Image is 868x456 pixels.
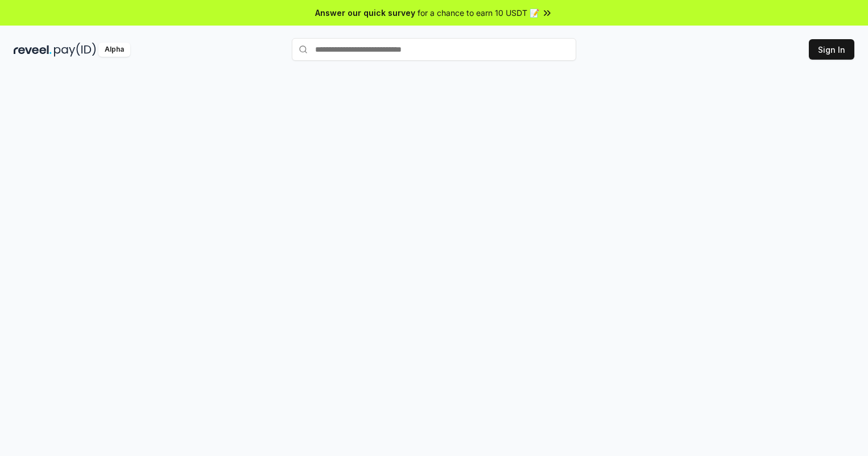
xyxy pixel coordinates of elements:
img: reveel_dark [14,43,52,57]
div: Alpha [98,43,130,57]
span: for a chance to earn 10 USDT 📝 [418,7,539,19]
button: Sign In [809,39,854,60]
img: pay_id [54,43,96,57]
span: Answer our quick survey [315,7,415,19]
